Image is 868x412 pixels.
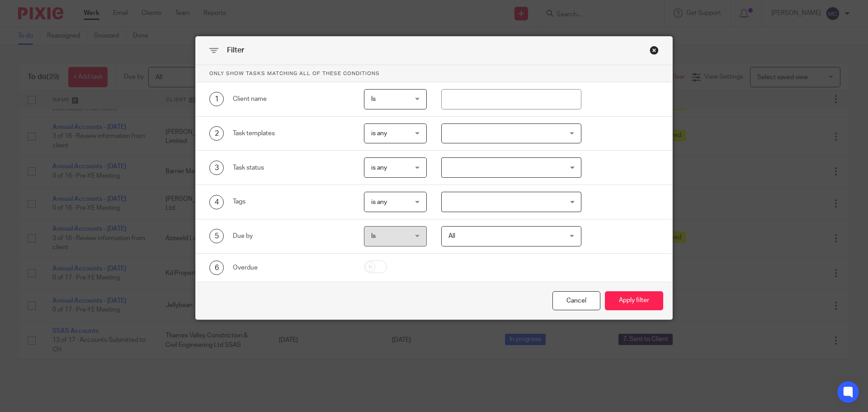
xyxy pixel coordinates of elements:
[441,192,582,212] div: Search for option
[650,46,659,55] div: Close this dialog window
[441,157,582,178] div: Search for option
[196,65,672,82] p: Only show tasks matching all of these conditions
[209,195,224,209] div: 4
[233,197,350,206] div: Tags
[233,163,350,172] div: Task status
[371,165,387,171] span: is any
[605,291,663,311] button: Apply filter
[209,260,224,275] div: 6
[448,233,455,239] span: All
[233,263,350,272] div: Overdue
[233,129,350,138] div: Task templates
[209,126,224,141] div: 2
[371,199,387,205] span: is any
[209,229,224,243] div: 5
[443,194,576,210] input: Search for option
[552,291,600,311] div: Close this dialog window
[371,130,387,137] span: is any
[371,233,376,239] span: Is
[209,161,224,175] div: 3
[209,92,224,106] div: 1
[233,232,350,241] div: Due by
[443,160,576,175] input: Search for option
[227,47,244,54] span: Filter
[371,96,376,102] span: Is
[233,95,350,104] div: Client name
